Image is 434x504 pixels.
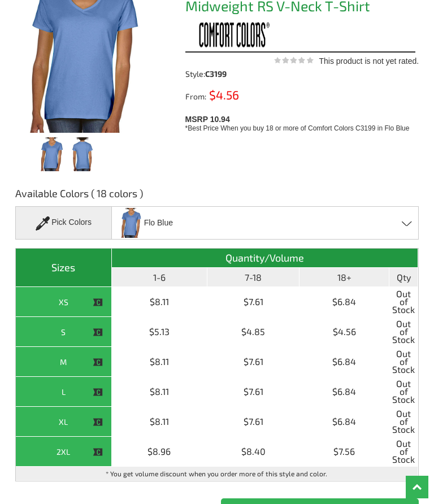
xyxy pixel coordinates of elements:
[19,385,108,399] div: L
[207,287,300,317] td: $7.61
[207,437,300,467] td: $8.40
[185,70,235,78] div: Style:
[69,137,96,171] img: Comfort Colors C3199 Ladies Midweight RS V-Neck T-Shirt
[93,297,103,307] img: This item is CLOSEOUT!
[185,124,410,132] span: *Best Price When you buy 18 or more of Comfort Colors C3199 in Flo Blue
[300,268,389,287] th: 18+
[38,137,65,171] img: Comfort Colors C3199 Ladies Midweight RS V-Neck T-Shirt
[300,347,389,377] td: $6.84
[207,347,300,377] td: $7.61
[119,208,142,238] img: Flo Blue
[392,380,415,403] span: Out of Stock
[207,377,300,407] td: $7.61
[300,317,389,347] td: $4.56
[112,249,419,268] th: Quantity/Volume
[19,415,108,429] div: XL
[19,325,108,339] div: S
[392,290,415,314] span: Out of Stock
[15,206,112,240] div: Pick Colors
[93,387,103,397] img: This item is CLOSEOUT!
[207,268,300,287] th: 7-18
[112,268,208,287] th: 1-6
[205,69,227,79] span: C3199
[207,407,300,437] td: $7.61
[112,437,208,467] td: $8.96
[392,320,415,344] span: Out of Stock
[392,440,415,463] span: Out of Stock
[19,445,108,459] div: 2XL
[93,327,103,337] img: This item is CLOSEOUT!
[15,186,419,206] h3: Available Colors ( 18 colors )
[144,213,173,233] span: Flo Blue
[185,90,235,101] div: From:
[185,20,270,49] img: Comfort Colors
[112,377,208,407] td: $8.11
[16,249,112,287] th: Sizes
[16,467,418,481] td: * You get volume discount when you order more of this style and color.
[300,407,389,437] td: $6.84
[93,357,103,367] img: This item is CLOSEOUT!
[392,410,415,433] span: Out of Stock
[112,407,208,437] td: $8.11
[389,268,418,287] th: Qty
[392,350,415,373] span: Out of Stock
[19,355,108,369] div: M
[19,295,108,309] div: XS
[300,287,389,317] td: $6.84
[319,57,419,66] span: This product is not yet rated.
[112,317,208,347] td: $5.13
[206,88,239,102] span: $4.56
[93,447,103,457] img: This item is CLOSEOUT!
[300,377,389,407] td: $6.84
[300,437,389,467] td: $7.56
[93,417,103,427] img: This item is CLOSEOUT!
[207,317,300,347] td: $4.85
[406,476,428,498] a: Top
[274,57,314,64] img: This product is not yet rated.
[185,112,415,133] div: MSRP 10.94
[112,287,208,317] td: $8.11
[112,347,208,377] td: $8.11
